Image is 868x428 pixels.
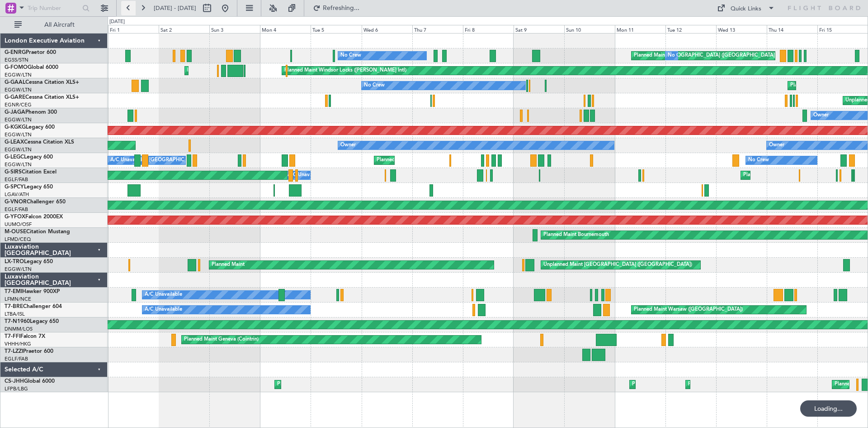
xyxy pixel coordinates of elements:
div: Planned Maint Bournemouth [543,228,609,242]
div: Quick Links [731,5,761,14]
a: EGGW/LTN [5,116,32,123]
span: T7-EMI [5,289,22,294]
a: EGGW/LTN [5,146,32,153]
span: G-YFOX [5,214,25,220]
a: G-KGKGLegacy 600 [5,125,55,130]
span: G-GAAL [5,80,25,85]
a: DNMM/LOS [5,326,33,332]
a: EGLF/FAB [5,206,28,213]
div: Planned Maint [GEOGRAPHIC_DATA] ([GEOGRAPHIC_DATA]) [634,49,776,63]
div: A/C Unavailable [145,303,182,317]
div: Planned Maint Windsor Locks ([PERSON_NAME] Intl) [284,64,406,77]
div: Wed 13 [716,25,767,33]
a: G-VNORChallenger 650 [5,199,66,205]
div: Fri 15 [817,25,868,33]
span: All Aircraft [24,22,95,28]
span: LX-TRO [5,259,24,264]
a: T7-FFIFalcon 7X [5,334,45,339]
div: Sun 3 [209,25,260,33]
a: EGGW/LTN [5,161,32,168]
a: EGLF/FAB [5,176,28,183]
div: Planned Maint [GEOGRAPHIC_DATA] ([GEOGRAPHIC_DATA]) [688,378,830,391]
a: G-GARECessna Citation XLS+ [5,95,79,100]
a: UUMO/OSF [5,221,32,228]
div: Mon 4 [260,25,311,33]
a: EGGW/LTN [5,131,32,138]
div: Owner [340,139,356,152]
div: No Crew [364,79,385,92]
a: VHHH/HKG [5,341,31,347]
div: Planned Maint [212,258,245,272]
a: G-LEGCLegacy 600 [5,154,53,160]
div: [DATE] [109,18,125,26]
div: A/C Unavailable [145,288,182,302]
a: EGGW/LTN [5,72,32,78]
div: Thu 14 [767,25,817,33]
a: CS-JHHGlobal 6000 [5,379,55,384]
a: G-GAALCessna Citation XLS+ [5,80,79,85]
div: Planned Maint Warsaw ([GEOGRAPHIC_DATA]) [634,303,743,317]
span: G-JAGA [5,110,25,115]
a: G-LEAXCessna Citation XLS [5,139,74,145]
a: LFMD/CEQ [5,236,31,243]
a: LFPB/LBG [5,385,28,392]
a: EGGW/LTN [5,266,32,273]
span: T7-N1960 [5,319,30,324]
a: T7-LZZIPraetor 600 [5,349,53,354]
span: [DATE] - [DATE] [154,4,196,12]
button: Refreshing... [309,1,363,15]
div: Planned Maint [GEOGRAPHIC_DATA] ([GEOGRAPHIC_DATA]) [277,378,420,391]
div: Mon 11 [615,25,665,33]
div: Planned Maint [GEOGRAPHIC_DATA] ([GEOGRAPHIC_DATA]) [632,378,774,391]
a: EGNR/CEG [5,101,32,108]
span: G-LEGC [5,154,24,160]
a: G-SIRSCitation Excel [5,169,57,175]
div: Owner [813,109,829,122]
a: T7-N1960Legacy 650 [5,319,59,324]
a: G-JAGAPhenom 300 [5,110,57,115]
span: G-FOMO [5,65,28,70]
div: Fri 1 [108,25,159,33]
span: G-SPCY [5,184,24,190]
span: G-SIRS [5,169,22,175]
div: Planned Maint [790,79,823,92]
div: Tue 12 [665,25,716,33]
div: A/C Unavailable [GEOGRAPHIC_DATA] ([GEOGRAPHIC_DATA]) [110,154,257,167]
a: G-YFOXFalcon 2000EX [5,214,63,220]
span: M-OUSE [5,229,26,235]
div: Tue 5 [311,25,361,33]
div: Planned Maint Geneva (Cointrin) [184,333,259,346]
span: Refreshing... [322,5,360,11]
div: No Crew [340,49,361,63]
div: Wed 6 [362,25,412,33]
a: LX-TROLegacy 650 [5,259,53,264]
a: T7-EMIHawker 900XP [5,289,60,294]
span: G-GARE [5,95,25,100]
div: No Crew [668,49,689,63]
span: T7-FFI [5,334,20,339]
span: G-VNOR [5,199,27,205]
a: EGLF/FAB [5,356,28,362]
a: G-SPCYLegacy 650 [5,184,53,190]
a: EGGW/LTN [5,87,32,93]
div: Sat 2 [159,25,209,33]
span: G-ENRG [5,50,26,55]
div: Sat 9 [514,25,564,33]
div: Fri 8 [463,25,514,33]
div: Planned Maint [GEOGRAPHIC_DATA] [187,64,274,77]
button: Quick Links [712,1,779,15]
div: A/C Unavailable [288,168,325,182]
a: LGAV/ATH [5,191,29,198]
a: EGSS/STN [5,57,28,63]
a: T7-BREChallenger 604 [5,304,62,309]
a: LTBA/ISL [5,311,25,317]
button: All Aircraft [10,18,98,32]
a: M-OUSECitation Mustang [5,229,70,235]
div: Thu 7 [412,25,463,33]
span: T7-LZZI [5,349,23,354]
div: Unplanned Maint [GEOGRAPHIC_DATA] ([GEOGRAPHIC_DATA]) [543,258,692,272]
div: Sun 10 [564,25,615,33]
a: G-FOMOGlobal 6000 [5,65,58,70]
span: G-KGKG [5,125,26,130]
span: CS-JHH [5,379,24,384]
